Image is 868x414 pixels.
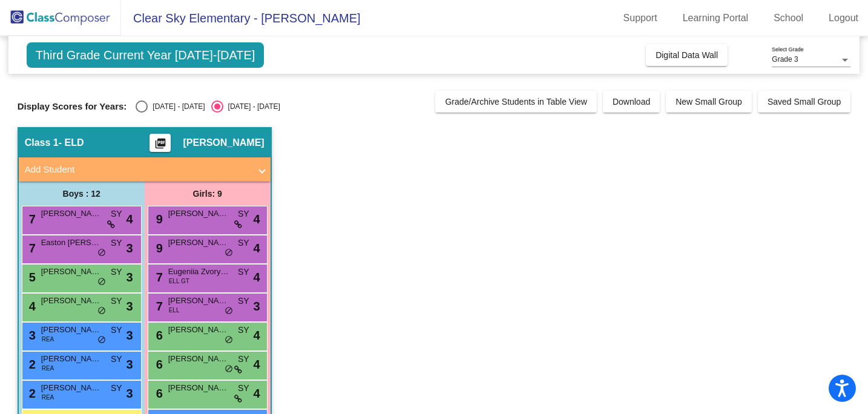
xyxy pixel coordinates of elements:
button: Saved Small Group [758,91,850,113]
span: SY [111,382,122,395]
mat-icon: picture_as_pdf [153,137,168,154]
span: [PERSON_NAME] [41,208,102,220]
mat-radio-group: Select an option [136,100,280,113]
span: SY [238,295,249,307]
span: 6 [153,358,163,371]
span: Grade 3 [772,55,798,64]
span: do_not_disturb_alt [97,277,106,287]
span: [PERSON_NAME] [183,137,264,149]
span: [PERSON_NAME] [41,382,102,394]
span: REA [42,364,54,373]
span: 6 [153,387,163,400]
span: 4 [254,384,260,402]
a: School [764,8,813,28]
span: Download [613,97,650,107]
span: SY [111,266,122,278]
span: Clear Sky Elementary - [PERSON_NAME] [121,8,361,28]
span: SY [238,324,249,337]
a: Support [614,8,667,28]
span: [PERSON_NAME] [41,353,102,365]
span: [PERSON_NAME] [168,353,229,365]
span: 4 [254,239,260,257]
span: [PERSON_NAME] [41,266,102,278]
span: 7 [26,241,36,255]
span: [PERSON_NAME] [41,295,102,307]
button: New Small Group [666,91,752,113]
button: Digital Data Wall [646,44,728,66]
span: 2 [26,387,36,400]
span: 7 [153,271,163,284]
mat-panel-title: Add Student [25,163,250,177]
span: Third Grade Current Year [DATE]-[DATE] [27,42,265,68]
span: 4 [254,355,260,373]
span: 4 [127,210,133,228]
span: Display Scores for Years: [18,101,127,112]
span: 9 [153,212,163,226]
span: Digital Data Wall [656,50,718,60]
span: 4 [254,210,260,228]
span: [PERSON_NAME] [168,295,229,307]
span: SY [238,237,249,249]
span: Class 1 [25,137,59,149]
span: 4 [254,268,260,286]
span: REA [42,335,54,344]
span: - ELD [59,137,84,149]
span: [PERSON_NAME] [41,324,102,336]
div: Girls: 9 [145,182,271,206]
span: do_not_disturb_alt [225,248,233,258]
span: 3 [254,297,260,315]
span: Grade/Archive Students in Table View [445,97,587,107]
span: SY [111,208,122,220]
span: SY [111,237,122,249]
div: [DATE] - [DATE] [223,101,280,112]
span: SY [111,353,122,366]
span: 7 [26,212,36,226]
span: SY [111,295,122,307]
span: 5 [26,271,36,284]
span: 2 [26,358,36,371]
span: 3 [127,355,133,373]
span: SY [111,324,122,337]
span: 9 [153,241,163,255]
span: REA [42,393,54,402]
div: [DATE] - [DATE] [148,101,205,112]
span: 3 [127,268,133,286]
span: [PERSON_NAME] [168,382,229,394]
span: do_not_disturb_alt [225,335,233,345]
button: Download [603,91,660,113]
span: 3 [127,297,133,315]
button: Grade/Archive Students in Table View [435,91,597,113]
span: do_not_disturb_alt [97,306,106,316]
span: do_not_disturb_alt [225,364,233,374]
span: SY [238,353,249,366]
span: do_not_disturb_alt [225,306,233,316]
span: SY [238,208,249,220]
span: 4 [254,326,260,344]
span: ELL [169,306,180,315]
span: do_not_disturb_alt [97,248,106,258]
div: Boys : 12 [19,182,145,206]
a: Learning Portal [673,8,758,28]
span: Easton [PERSON_NAME] [41,237,102,249]
span: 3 [127,239,133,257]
mat-expansion-panel-header: Add Student [19,157,271,182]
span: 4 [26,300,36,313]
span: [PERSON_NAME] [168,208,229,220]
span: ELL GT [169,277,189,286]
span: 6 [153,329,163,342]
span: 3 [26,329,36,342]
span: [PERSON_NAME] [168,237,229,249]
span: New Small Group [676,97,742,107]
span: 3 [127,384,133,402]
span: do_not_disturb_alt [97,335,106,345]
span: [PERSON_NAME] [168,324,229,336]
span: Eugeniia Zvorygina [168,266,229,278]
span: Saved Small Group [768,97,841,107]
span: 7 [153,300,163,313]
a: Logout [819,8,868,28]
button: Print Students Details [150,134,171,152]
span: SY [238,382,249,395]
span: SY [238,266,249,278]
span: 3 [127,326,133,344]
